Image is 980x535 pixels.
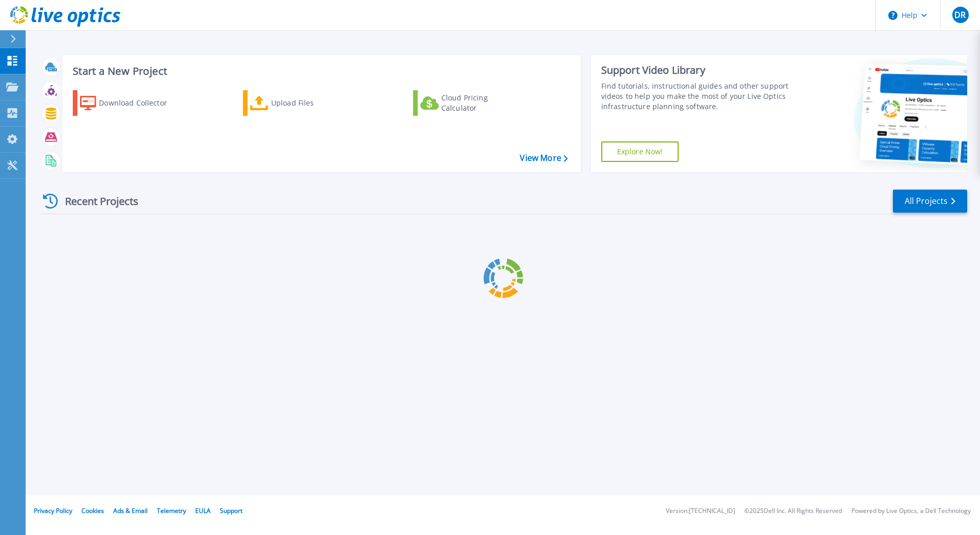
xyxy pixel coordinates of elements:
div: Support Video Library [601,64,793,77]
h3: Start a New Project [73,66,567,77]
a: View More [520,153,567,163]
a: All Projects [893,190,967,213]
li: Powered by Live Optics, a Dell Technology [851,508,971,515]
a: Ads & Email [113,506,148,515]
a: Support [220,506,242,515]
li: Version: [TECHNICAL_ID] [666,508,735,515]
span: DR [954,11,966,19]
a: Privacy Policy [34,506,72,515]
a: Download Collector [73,90,187,116]
a: Upload Files [243,90,357,116]
div: Cloud Pricing Calculator [441,93,523,113]
div: Recent Projects [39,189,152,214]
a: EULA [195,506,211,515]
a: Cookies [81,506,104,515]
a: Cloud Pricing Calculator [413,90,527,116]
a: Explore Now! [601,141,679,162]
a: Telemetry [157,506,186,515]
div: Upload Files [271,93,353,113]
div: Find tutorials, instructional guides and other support videos to help you make the most of your L... [601,81,793,112]
div: Download Collector [99,93,181,113]
li: © 2025 Dell Inc. All Rights Reserved [744,508,842,515]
